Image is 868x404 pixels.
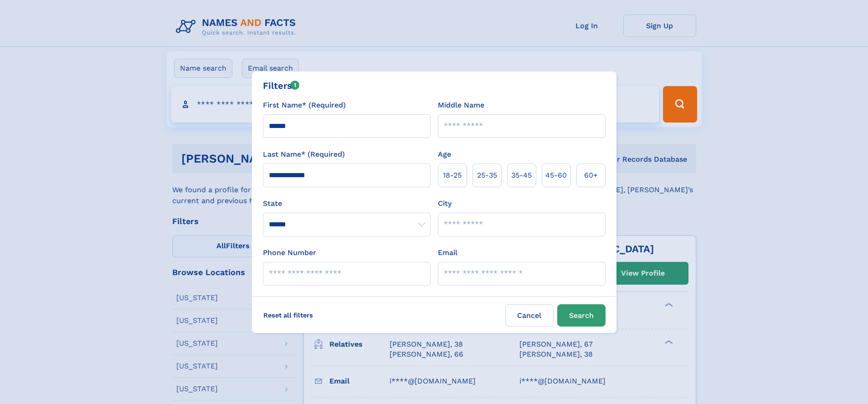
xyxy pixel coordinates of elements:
[438,100,484,111] label: Middle Name
[505,304,554,327] label: Cancel
[438,149,451,160] label: Age
[257,304,319,326] label: Reset all filters
[263,79,300,92] div: Filters
[511,170,532,181] span: 35‑45
[263,247,316,258] label: Phone Number
[263,149,345,160] label: Last Name* (Required)
[263,100,346,111] label: First Name* (Required)
[557,304,606,327] button: Search
[545,170,567,181] span: 45‑60
[477,170,497,181] span: 25‑35
[263,198,431,209] label: State
[438,247,457,258] label: Email
[584,170,598,181] span: 60+
[443,170,462,181] span: 18‑25
[438,198,452,209] label: City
